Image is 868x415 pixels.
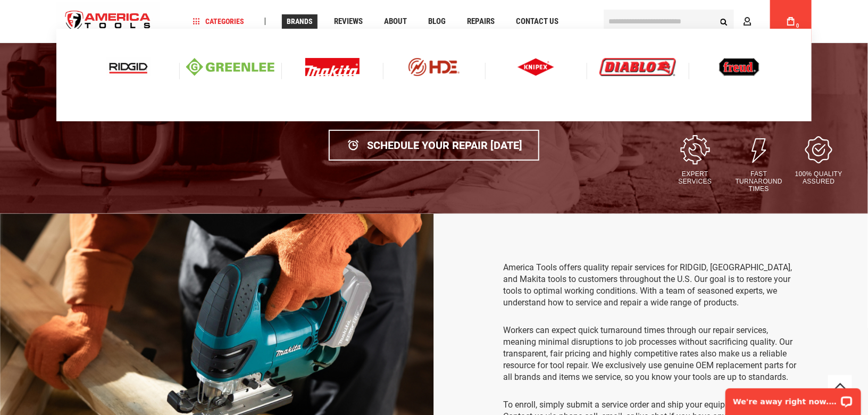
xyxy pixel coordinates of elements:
[423,14,450,29] a: Blog
[188,14,249,29] a: Categories
[379,14,412,29] a: About
[518,58,555,76] img: Knipex logo
[334,18,363,26] span: Reviews
[282,14,318,29] a: Brands
[503,262,799,309] p: America Tools offers quality repair services for RIDGID, [GEOGRAPHIC_DATA], and Makita tools to c...
[666,170,724,185] p: Expert Services
[503,325,799,383] p: Workers can expect quick turnaround times through our repair services, meaning minimal disruption...
[467,18,495,26] span: Repairs
[329,14,368,29] a: Reviews
[186,58,274,76] img: Greenlee logo
[193,18,244,25] span: Categories
[106,58,151,76] img: Ridgid logo
[719,381,868,415] iframe: LiveChat chat widget
[428,18,446,26] span: Blog
[329,130,539,161] a: Schedule Your Repair [DATE]
[287,18,313,25] span: Brands
[794,170,844,185] p: 100% Quality Assured
[56,2,160,41] img: America Tools
[599,58,676,76] img: Diablo logo
[56,2,160,41] a: store logo
[719,58,759,76] img: Freud logo
[516,18,558,26] span: Contact Us
[796,23,799,29] span: 0
[390,58,478,76] img: HDE logo
[714,11,734,31] button: Search
[45,34,823,69] h1: Expert Tool Repair Services for
[462,14,499,29] a: Repairs
[511,14,563,29] a: Contact Us
[730,170,788,193] p: Fast Turnaround Times
[305,58,360,76] img: Makita Logo
[384,18,407,26] span: About
[45,74,823,109] p: RIDGID®, [PERSON_NAME]®, and Makita® Tools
